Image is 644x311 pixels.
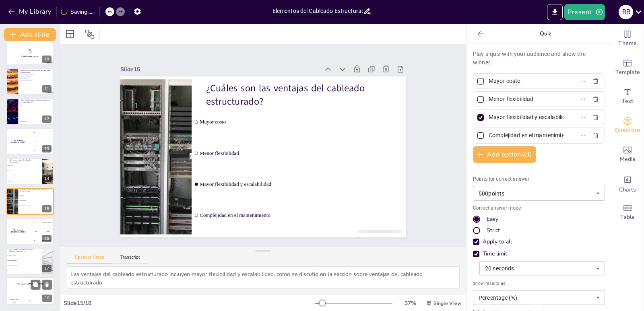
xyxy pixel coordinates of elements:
div: Slide 15 / 18 [64,299,315,307]
div: Apply to all [483,238,512,246]
div: 200 [22,296,38,305]
span: Complejidad en el mantenimiento [20,210,54,211]
div: 15 [42,205,52,212]
div: 12 [42,115,52,123]
input: Insert title [272,5,363,17]
button: Present [564,4,605,20]
span: Single View [433,300,461,307]
span: Aumentar la velocidad de internet [20,80,42,80]
textarea: Las ventajas del cableado estructurado incluyen mayor flexibilidad y escalabilidad, como se discu... [67,266,460,288]
div: Add a table [611,198,644,227]
button: Add option4/6 [473,146,536,163]
span: F/UTP [20,115,54,116]
h4: The winner is [PERSON_NAME] [6,139,30,143]
span: TIA/EIA-568 [8,170,41,171]
div: 14 [42,175,52,182]
span: Facilitar la comunicación entre dispositivos [20,74,42,74]
span: Position [85,29,95,39]
div: Layout [64,28,76,41]
div: 18 [42,295,52,302]
div: 14 [6,158,54,185]
div: Slide 15 [150,25,341,94]
span: Questions [615,126,641,135]
div: Jaap [47,231,49,232]
span: S/FTP [20,111,54,111]
div: [PERSON_NAME] [6,299,22,300]
div: 37 % [400,299,420,307]
div: 300 [38,292,54,305]
span: Mayor flexibilidad y escalabilidad [190,160,386,228]
p: ¿Qué norma regula el cableado estructurado? [9,159,40,163]
button: Transcript [112,255,148,264]
span: La calidad de los cables [8,255,41,256]
div: 100 [6,300,22,305]
strong: ¡Prepárense para el quiz! [21,55,39,57]
div: 100 [30,218,54,227]
span: Show results as [473,280,605,287]
span: Complejidad en el mantenimiento [180,189,376,258]
div: Easy [473,215,605,223]
div: 17 [42,265,52,272]
div: Apply to all [473,238,605,246]
div: 100 [30,128,54,137]
button: Speaker Notes [67,255,112,264]
div: 300 [30,146,54,155]
span: Menor flexibilidad [200,130,395,199]
h4: The winner is [PERSON_NAME] [6,283,54,285]
span: Mayor flexibilidad y escalabilidad [20,206,54,206]
span: ANSI/TIA-942 [8,181,41,181]
div: Easy [487,215,498,223]
span: La ubicación de los conectores [8,265,41,266]
div: 300 [30,236,54,245]
div: 500 points [473,186,605,201]
span: Charts [619,185,636,194]
div: 10 [6,38,54,65]
span: La cantidad de dispositivos [8,260,41,261]
span: Mayor costo [20,195,54,196]
div: Percentage (%) [473,290,605,305]
div: [PERSON_NAME] [38,291,54,292]
span: Media [620,155,636,164]
div: Change the overall theme [611,24,644,53]
div: 10 [42,56,52,63]
p: ¿Cuáles son las ventajas del cableado estructurado? [21,189,52,193]
p: Quiz [487,24,603,43]
button: R R [619,4,633,20]
button: Delete Slide [42,280,52,290]
p: Points for correct answer [473,176,605,183]
div: Time limit [483,250,507,258]
div: 200 [30,227,54,236]
div: 20 seconds [479,261,605,276]
p: ¿Qué tipo de cable se utiliza comúnmente en redes Ethernet? [21,99,52,103]
div: 11 [6,68,54,95]
div: 200 [30,137,54,146]
div: 16 [42,235,52,242]
div: Add images, graphics, shapes or video [611,140,644,169]
p: ¿Cuáles son las ventajas del cableado estructurado? [221,67,405,149]
h4: The winner is [PERSON_NAME] [6,229,30,233]
div: 13 [6,128,54,155]
div: Jaap [22,295,38,296]
div: Add ready made slides [611,53,644,82]
span: Text [622,97,633,106]
button: My Library [6,5,55,18]
div: 12 [6,98,54,125]
div: 13 [42,145,52,152]
div: R R [619,5,633,19]
input: Option 1 [489,75,563,87]
span: Menor flexibilidad [20,200,54,201]
div: Add text boxes [611,82,644,111]
button: Add slide [4,28,56,41]
span: Todos los anteriores [20,121,54,122]
span: IEEE 802.3 [8,175,41,176]
div: Strict [473,227,605,235]
div: Get real-time input from your audience [611,111,644,140]
input: Option 4 [489,130,563,141]
div: 18 [6,278,54,305]
span: ISO/IEC 11801 [8,165,41,166]
div: Time limit [473,250,605,258]
div: Add charts and graphs [611,169,644,198]
div: 11 [42,85,52,93]
p: 5 [9,46,52,55]
span: Table [620,213,635,222]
